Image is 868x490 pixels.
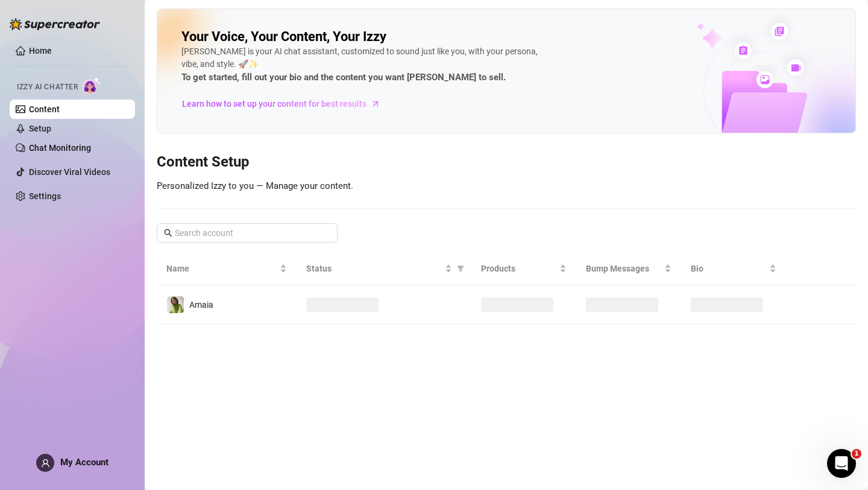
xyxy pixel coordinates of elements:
[83,77,101,94] img: AI Chatter
[29,124,51,133] a: Setup
[306,262,442,275] span: Status
[691,262,767,275] span: Bio
[576,252,681,285] th: Bump Messages
[17,81,78,93] span: Izzy AI Chatter
[60,457,108,468] span: My Account
[157,153,856,172] h3: Content Setup
[164,229,172,237] span: search
[41,459,50,468] span: user
[370,98,382,110] span: arrow-right
[182,97,366,110] span: Learn how to set up your content for best results
[668,10,855,133] img: ai-chatter-content-library-cLFOSyPT.png
[852,449,861,459] span: 1
[454,259,467,278] span: filter
[29,143,91,153] a: Chat Monitoring
[181,94,389,113] a: Learn how to set up your content for best results
[457,265,464,272] span: filter
[189,300,213,310] span: Amaia
[181,45,543,85] div: [PERSON_NAME] is your AI chat assistant, customized to sound just like you, with your persona, vi...
[297,252,471,285] th: Status
[29,167,110,177] a: Discover Viral Videos
[157,180,353,191] span: Personalized Izzy to you — Manage your content.
[167,296,184,313] img: Amaia
[157,252,297,285] th: Name
[471,252,576,285] th: Products
[29,104,60,114] a: Content
[181,28,386,45] h2: Your Voice, Your Content, Your Izzy
[29,191,61,201] a: Settings
[10,18,100,30] img: logo-BBDzfeDw.svg
[481,262,557,275] span: Products
[681,252,786,285] th: Bio
[181,72,506,83] strong: To get started, fill out your bio and the content you want [PERSON_NAME] to sell.
[29,46,52,56] a: Home
[175,226,321,240] input: Search account
[166,262,277,275] span: Name
[586,262,662,275] span: Bump Messages
[827,449,856,478] iframe: Intercom live chat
